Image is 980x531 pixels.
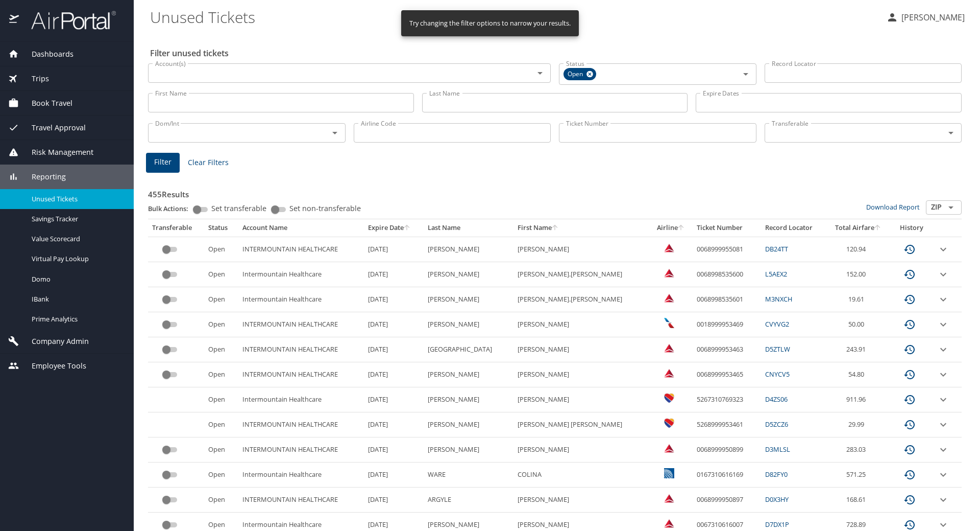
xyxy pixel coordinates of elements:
td: [PERSON_NAME] [513,237,650,262]
span: Set transferable [211,205,266,212]
td: INTERMOUNTAIN HEALTHCARE [238,362,364,387]
a: D7DX1P [765,520,789,529]
div: Try changing the filter options to narrow your results. [409,13,571,33]
td: [PERSON_NAME] [424,412,513,437]
td: [PERSON_NAME] [424,237,513,262]
td: 0068999953465 [693,362,761,387]
td: 0068998535601 [693,287,761,312]
div: Open [563,68,596,80]
td: 120.94 [826,237,890,262]
th: Total Airfare [826,219,890,237]
td: WARE [424,463,513,488]
td: COLINA [513,463,650,488]
th: First Name [513,219,650,237]
img: Delta Airlines [664,518,674,528]
td: 5267310769323 [693,387,761,412]
td: [DATE] [364,312,424,337]
a: CVYVG2 [765,319,789,329]
a: D3MLSL [765,445,790,454]
button: sort [678,225,685,232]
td: [PERSON_NAME] [513,437,650,463]
span: Virtual Pay Lookup [32,254,121,264]
a: D5ZTLW [765,344,790,354]
a: D82FY0 [765,470,788,479]
img: airportal-logo.png [20,10,116,30]
a: CNYCV5 [765,370,790,379]
p: Bulk Actions: [148,204,197,213]
td: 5268999953461 [693,412,761,437]
td: [DATE] [364,437,424,463]
td: 0068999953463 [693,337,761,362]
td: Intermountain Healthcare [238,387,364,412]
td: Open [204,463,238,488]
span: Savings Tracker [32,214,121,224]
button: expand row [937,268,949,281]
td: Open [204,262,238,287]
button: expand row [937,318,949,331]
td: Open [204,488,238,513]
button: Clear Filters [184,153,233,172]
td: INTERMOUNTAIN HEALTHCARE [238,237,364,262]
th: Account Name [238,219,364,237]
td: INTERMOUNTAIN HEALTHCARE [238,412,364,437]
th: History [890,219,933,237]
span: Company Admin [19,336,89,347]
td: Open [204,362,238,387]
td: [PERSON_NAME] [513,387,650,412]
td: [DATE] [364,488,424,513]
h3: 455 Results [148,182,962,200]
td: Intermountain Healthcare [238,262,364,287]
img: Delta Airlines [664,443,674,453]
th: Last Name [424,219,513,237]
span: Trips [19,73,49,84]
button: expand row [937,519,949,531]
td: [PERSON_NAME].[PERSON_NAME] [513,287,650,312]
img: Delta Airlines [664,268,674,278]
a: D5ZCZ6 [765,420,788,429]
td: 152.00 [826,262,890,287]
td: 0068999955081 [693,237,761,262]
td: ARGYLE [424,488,513,513]
span: Set non-transferable [289,205,361,212]
a: DB24TT [765,244,788,253]
span: Reporting [19,171,66,182]
th: Expire Date [364,219,424,237]
span: IBank [32,294,121,304]
button: Open [533,66,547,80]
td: [DATE] [364,412,424,437]
span: Dashboards [19,49,73,60]
td: [DATE] [364,237,424,262]
th: Airline [650,219,692,237]
td: INTERMOUNTAIN HEALTHCARE [238,312,364,337]
span: Value Scorecard [32,234,121,244]
td: [PERSON_NAME] [424,312,513,337]
button: expand row [937,469,949,481]
span: Domo [32,274,121,284]
a: M3NXCH [765,294,792,304]
button: expand row [937,293,949,306]
td: 0018999953469 [693,312,761,337]
th: Ticket Number [693,219,761,237]
td: [PERSON_NAME] [513,312,650,337]
button: expand row [937,494,949,506]
td: [DATE] [364,387,424,412]
button: Open [944,200,958,215]
img: Delta Airlines [664,368,674,378]
td: [DATE] [364,337,424,362]
td: [PERSON_NAME] [424,437,513,463]
img: American Airlines [664,318,674,328]
a: Download Report [866,202,920,212]
td: 29.99 [826,412,890,437]
button: sort [404,225,411,232]
td: INTERMOUNTAIN HEALTHCARE [238,437,364,463]
img: Delta Airlines [664,343,674,353]
button: Open [328,126,342,140]
h2: Filter unused tickets [150,45,964,61]
td: 283.03 [826,437,890,463]
td: [PERSON_NAME] [424,387,513,412]
div: Transferable [152,223,200,233]
button: expand row [937,243,949,256]
td: [PERSON_NAME] [424,287,513,312]
button: Filter [146,153,180,173]
td: 19.61 [826,287,890,312]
